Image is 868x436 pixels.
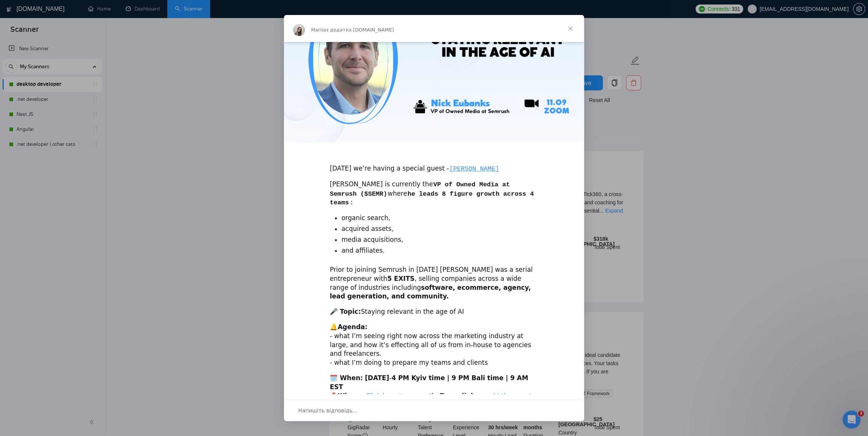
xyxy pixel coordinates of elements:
span: Напишіть відповідь… [298,406,358,415]
li: and affiliates. [341,246,538,255]
b: [DATE] [365,374,389,382]
b: 4 PM Kyiv time | 9 PM Bali time | 9 AM EST [330,374,528,391]
b: Zoom link, or [440,392,487,400]
span: Закрити [557,15,584,42]
a: [PERSON_NAME] [449,165,500,172]
code: VP of Owned Media at Semrush ($SEMR) [330,181,510,198]
li: organic search, [341,214,538,223]
div: Prior to joining Semrush in [DATE] [PERSON_NAME] was a serial entrepreneur with , selling compani... [330,265,538,301]
code: he leads 8 figure growth across 4 teams [330,190,534,207]
a: Click here to access [366,392,429,400]
div: Відкрити бесіду й відповісти [284,400,584,421]
b: 🎤 Topic: [330,308,361,315]
b: 🗓️ When: [330,374,363,382]
b: 5 EXITS [387,275,414,282]
img: Profile image for Mariia [293,24,305,36]
div: - 📍 the [330,374,538,409]
li: acquired assets, [341,225,538,234]
div: Staying relevant in the age of AI [330,307,538,316]
div: [DATE] we’re having a special guest - [330,155,538,174]
b: software, ecommerce, agency, lead generation, and community. [330,284,531,300]
div: [PERSON_NAME] is currently the where [330,180,538,207]
div: 🔔 - what I’m seeing right now across the marketing industry at large, and how it’s effecting all ... [330,323,538,367]
b: Where: [338,392,363,400]
span: Mariia [311,27,326,33]
b: Agenda: [338,323,367,331]
a: add the event to your calendar here [330,392,532,409]
code: : [349,199,354,207]
code: [PERSON_NAME] [449,165,500,173]
li: media acquisitions, [341,235,538,244]
span: з додатка [DOMAIN_NAME] [326,27,394,33]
